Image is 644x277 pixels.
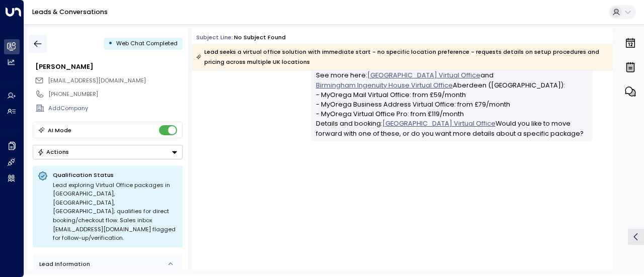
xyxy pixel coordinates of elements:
[382,119,496,128] a: [GEOGRAPHIC_DATA] Virtual Office
[48,90,182,99] div: [PHONE_NUMBER]
[33,145,183,159] div: Button group with a nested menu
[36,260,90,268] div: Lead Information
[33,145,183,159] button: Actions
[108,36,113,51] div: •
[116,39,178,47] span: Web Chat Completed
[32,8,108,16] a: Leads & Conversations
[316,80,453,90] a: Birmingham Ingenuity House Virtual Office
[53,181,178,243] div: Lead exploring Virtual Office packages in [GEOGRAPHIC_DATA], [GEOGRAPHIC_DATA], [GEOGRAPHIC_DATA]...
[35,62,182,71] div: [PERSON_NAME]
[48,76,146,85] span: drvignesh@swissgarnier.com
[367,70,480,80] a: [GEOGRAPHIC_DATA] Virtual Office
[234,33,286,42] div: No subject found
[196,33,233,41] span: Subject Line:
[196,47,608,67] div: Lead seeks a virtual office solution with immediate start - no specific location preference - req...
[53,171,178,179] p: Qualification Status
[48,104,182,113] div: AddCompany
[48,76,146,84] span: [EMAIL_ADDRESS][DOMAIN_NAME]
[37,148,69,155] div: Actions
[48,125,71,135] div: AI Mode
